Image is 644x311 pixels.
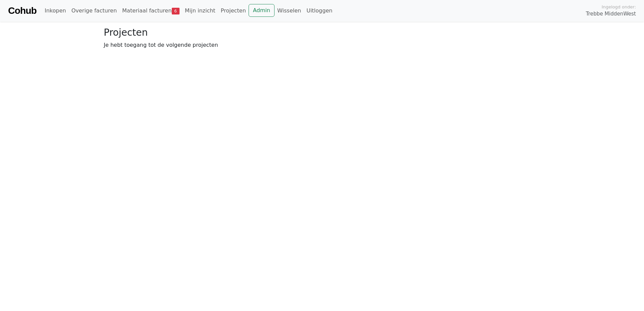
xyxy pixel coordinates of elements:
a: Admin [249,4,275,17]
a: Mijn inzicht [182,4,218,18]
a: Wisselen [275,4,304,18]
span: Ingelogd onder: [602,4,636,10]
a: Inkopen [42,4,68,18]
p: Je hebt toegang tot de volgende projecten [104,41,540,49]
a: Uitloggen [304,4,335,18]
h3: Projecten [104,27,540,38]
a: Projecten [218,4,249,18]
a: Materiaal facturen6 [120,4,182,18]
a: Cohub [8,3,36,19]
a: Overige facturen [69,4,120,18]
span: 6 [172,8,180,14]
span: Trebbe MiddenWest [586,10,636,18]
